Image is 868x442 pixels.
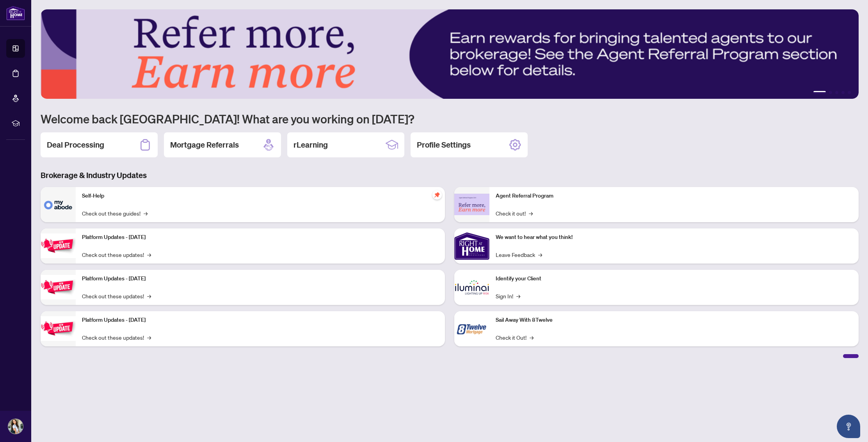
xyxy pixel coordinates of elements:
[47,139,104,150] h2: Deal Processing
[41,111,859,126] h1: Welcome back [GEOGRAPHIC_DATA]! What are you working on [DATE]?
[841,91,845,94] button: 4
[82,274,439,283] p: Platform Updates - [DATE]
[41,170,859,181] h3: Brokerage & Industry Updates
[8,419,23,434] img: Profile Icon
[496,292,520,300] a: Sign In!→
[144,209,148,217] span: →
[496,250,542,259] a: Leave Feedback→
[82,192,439,200] p: Self-Help
[496,333,534,342] a: Check it Out!→
[41,233,76,258] img: Platform Updates - July 21, 2025
[147,250,151,259] span: →
[82,292,151,300] a: Check out these updates!→
[454,228,489,264] img: We want to hear what you think!
[82,333,151,342] a: Check out these updates!→
[82,316,439,324] p: Platform Updates - [DATE]
[813,91,826,94] button: 1
[837,415,860,438] button: Open asap
[496,316,852,324] p: Sail Away With 8Twelve
[41,275,76,299] img: Platform Updates - July 8, 2025
[848,91,851,94] button: 5
[496,274,852,283] p: Identify your Client
[496,209,533,217] a: Check it out!→
[496,192,852,200] p: Agent Referral Program
[454,311,489,346] img: Sail Away With 8Twelve
[82,233,439,242] p: Platform Updates - [DATE]
[41,9,859,99] img: Slide 0
[516,292,520,300] span: →
[147,333,151,342] span: →
[41,316,76,341] img: Platform Updates - June 23, 2025
[538,250,542,259] span: →
[829,91,832,94] button: 2
[432,190,442,200] span: pushpin
[82,209,148,217] a: Check out these guides!→
[417,139,471,150] h2: Profile Settings
[454,270,489,305] img: Identify your Client
[82,250,151,259] a: Check out these updates!→
[835,91,838,94] button: 3
[530,333,534,342] span: →
[454,194,489,215] img: Agent Referral Program
[41,187,76,222] img: Self-Help
[6,6,25,20] img: logo
[170,139,239,150] h2: Mortgage Referrals
[147,292,151,300] span: →
[496,233,852,242] p: We want to hear what you think!
[293,139,328,150] h2: rLearning
[529,209,533,217] span: →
